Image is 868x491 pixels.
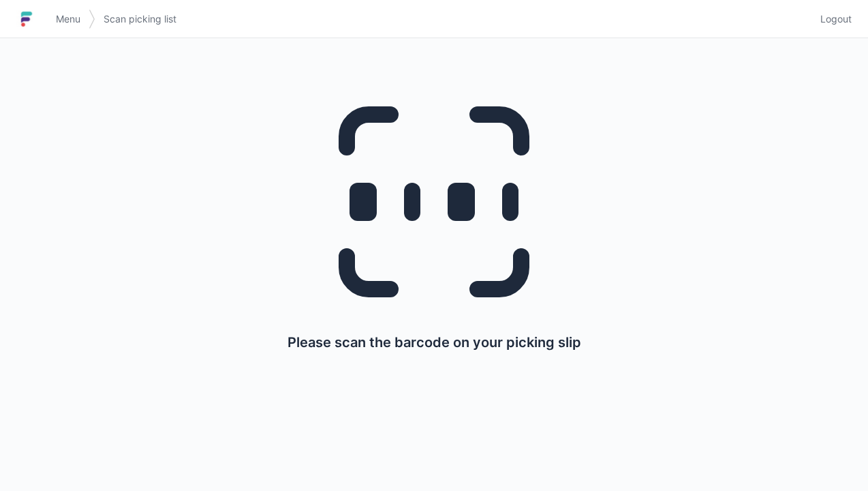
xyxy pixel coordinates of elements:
img: svg> [89,3,95,35]
a: Logout [812,7,852,31]
span: Menu [56,12,80,26]
p: Please scan the barcode on your picking slip [288,333,581,352]
a: Menu [48,7,89,31]
a: Scan picking list [95,7,185,31]
span: Logout [820,12,852,26]
img: logo-small.jpg [16,8,37,30]
span: Scan picking list [104,12,176,26]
